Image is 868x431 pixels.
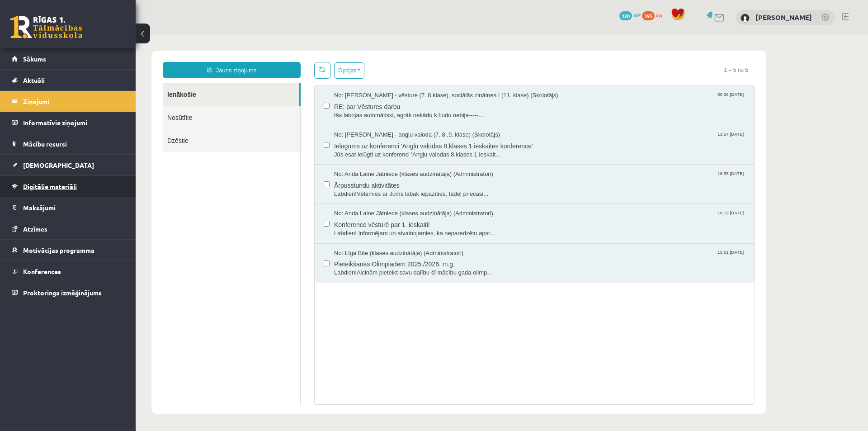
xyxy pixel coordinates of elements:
span: Digitālie materiāli [23,182,77,190]
a: Konferences [12,261,124,282]
a: Mācību resursi [12,133,124,154]
span: Proktoringa izmēģinājums [23,289,102,297]
button: Opcijas [198,28,229,44]
a: No: [PERSON_NAME] - vēsture (7.,8.klase), sociālās zinātnes I (11. klase) (Skolotājs) 00:36 [DATE... [198,57,610,85]
a: Proktoringa izmēģinājums [12,282,124,303]
span: No: Anda Laine Jātniece (klases audzinātāja) (Administratori) [198,175,358,183]
span: Sākums [23,55,46,63]
a: No: Anda Laine Jātniece (klases audzinātāja) (Administratori) 16:55 [DATE] Ārpusstundu aktivitāte... [198,135,610,163]
a: Ziņojumi [12,91,124,112]
a: Motivācijas programma [12,240,124,260]
a: Maksājumi [12,197,124,218]
a: Digitālie materiāli [12,176,124,197]
span: 120 [619,11,632,20]
span: tās labojas automātiski, agrāk nekādu k;l;udu nebija-----... [198,76,610,85]
legend: Informatīvie ziņojumi [23,112,124,133]
img: Alise Dilevka [741,14,750,23]
a: Rīgas 1. Tālmācības vidusskola [10,16,82,38]
span: Aktuāli [23,76,45,84]
span: Konference vēsturē par 1. ieskaiti! [198,183,610,194]
span: 11:54 [DATE] [580,96,610,103]
span: 16:19 [DATE] [580,175,610,181]
a: No: Līga Bite (klases audzinātāja) (Administratori) 15:51 [DATE] Pieteikšanās Olimpiādēm 2025./20... [198,214,610,242]
a: Aktuāli [12,70,124,90]
a: Ienākošie [27,48,163,71]
span: Labdien! Informējam un atvainojamies, ka neparedzētu apst... [198,194,610,203]
span: 00:36 [DATE] [580,57,610,63]
span: No: [PERSON_NAME] - vēsture (7.,8.klase), sociālās zinātnes I (11. klase) (Skolotājs) [198,57,423,65]
span: Atzīmes [23,225,47,233]
a: 120 mP [619,11,641,19]
span: Labdien!Vēlamies ar Jums labāk iepazīties, tādēļ priecāsi... [198,155,610,164]
a: Informatīvie ziņojumi [12,112,124,133]
span: Ielūgums uz konferenci 'Angļu valodas 8.klases 1.ieskaites konference' [198,104,610,116]
span: RE: par Vēstures darbu [198,65,610,76]
span: 395 [642,11,655,20]
a: [PERSON_NAME] [755,13,812,22]
span: 1 – 5 no 5 [582,27,619,43]
span: No: Līga Bite (klases audzinātāja) (Administratori) [198,214,328,223]
span: 15:51 [DATE] [580,214,610,221]
span: mP [633,11,641,19]
span: Motivācijas programma [23,246,94,254]
span: Jūs esat ielūgti uz konferenci 'Angļu valodas 8.klases 1.ieskait... [198,116,610,124]
span: [DEMOGRAPHIC_DATA] [23,161,94,169]
span: xp [656,11,662,19]
a: Jauns ziņojums [27,27,165,43]
legend: Maksājumi [23,197,124,218]
a: No: [PERSON_NAME] - angļu valoda (7.,8.,9. klase) (Skolotājs) 11:54 [DATE] Ielūgums uz konferenci... [198,96,610,124]
span: Konferences [23,267,61,275]
span: 16:55 [DATE] [580,135,610,142]
a: 395 xp [642,11,666,19]
a: Sākums [12,48,124,69]
span: Ārpusstundu aktivitātes [198,144,610,155]
legend: Ziņojumi [23,91,124,112]
span: No: Anda Laine Jātniece (klases audzinātāja) (Administratori) [198,135,358,144]
a: No: Anda Laine Jātniece (klases audzinātāja) (Administratori) 16:19 [DATE] Konference vēsturē par... [198,175,610,203]
a: Dzēstie [27,94,165,117]
span: Mācību resursi [23,140,67,148]
span: Labdien!Aicinām pieteikt savu dalību šī mācību gada olimp... [198,234,610,242]
span: Pieteikšanās Olimpiādēm 2025./2026. m.g. [198,223,610,234]
a: [DEMOGRAPHIC_DATA] [12,155,124,175]
span: No: [PERSON_NAME] - angļu valoda (7.,8.,9. klase) (Skolotājs) [198,96,364,104]
a: Atzīmes [12,218,124,239]
a: Nosūtītie [27,71,165,94]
